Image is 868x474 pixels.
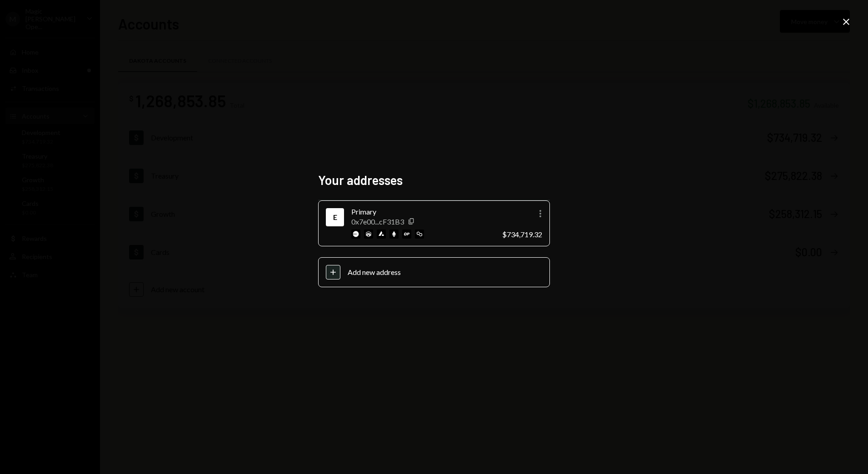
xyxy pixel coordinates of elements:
h2: Your addresses [318,171,550,189]
div: 0x7e00...cF31B3 [351,217,404,226]
div: Ethereum [328,210,342,225]
button: Add new address [318,257,550,287]
div: Add new address [348,268,542,276]
img: optimism-mainnet [402,230,411,239]
div: $734,719.32 [502,230,542,239]
img: arbitrum-mainnet [364,230,373,239]
img: polygon-mainnet [415,230,424,239]
img: base-mainnet [351,230,360,239]
img: avalanche-mainnet [377,230,386,239]
img: ethereum-mainnet [389,230,399,239]
div: Primary [351,206,495,217]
